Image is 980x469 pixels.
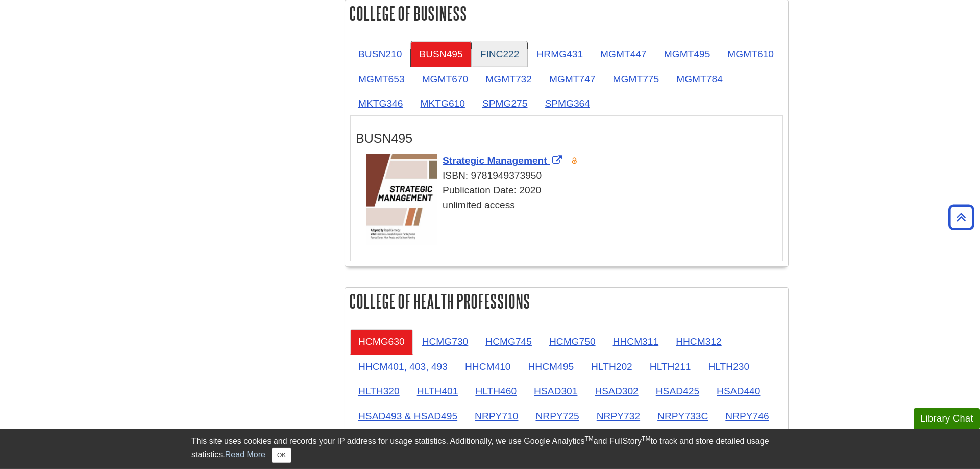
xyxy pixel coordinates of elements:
a: HLTH211 [642,354,699,379]
a: NRPY725 [527,404,587,429]
a: HSAD302 [586,379,646,404]
a: NURS101 [608,428,668,453]
a: NRPY775C [540,428,607,453]
a: SPMG275 [474,91,536,116]
a: HSAD493 & HSAD495 [350,404,465,429]
a: HSAD440 [708,379,768,404]
a: MGMT653 [350,66,413,91]
a: HHCM495 [520,354,582,379]
a: HCMG630 [350,329,413,354]
a: HRMG431 [528,41,591,66]
button: Library Chat [914,408,980,429]
button: Close [272,448,291,463]
a: HLTH202 [583,354,641,379]
a: BUSN495 [411,41,471,66]
a: SPMG364 [536,91,598,116]
a: Read More [225,450,265,459]
a: BUSN210 [350,41,410,66]
a: HCMG750 [541,329,604,354]
a: NRPY733C [649,404,716,429]
a: NRPY746 [717,404,777,429]
sup: TM [642,435,650,442]
a: HHCM311 [605,329,667,354]
a: HLTH320 [350,379,408,404]
h2: College of Health Professions [345,288,788,315]
a: NRPY774 [479,428,539,453]
a: MGMT495 [656,41,719,66]
div: Publication Date: 2020 [366,183,777,198]
a: Back to Top [945,210,977,224]
a: HCMG730 [414,329,477,354]
a: HSAD425 [648,379,707,404]
a: Link opens in new window [443,155,565,166]
a: FINC222 [472,41,528,66]
a: MKTG346 [350,91,411,116]
a: MGMT447 [592,41,655,66]
a: HLTH460 [467,379,525,404]
a: NRPY710 [467,404,526,429]
sup: TM [584,435,593,442]
a: MGMT610 [719,41,782,66]
h3: BUSN495 [356,131,777,146]
img: Open Access [571,157,578,165]
a: NURS110 [669,428,729,453]
a: NRPY732 [589,404,648,429]
a: HLTH401 [409,379,467,404]
a: NRPY747C [350,428,417,453]
div: ISBN: 9781949373950 [366,168,777,183]
a: HHCM312 [668,329,730,354]
div: unlimited access [366,198,777,213]
a: MGMT784 [668,66,731,91]
a: HHCM410 [457,354,519,379]
a: HSAD301 [526,379,585,404]
a: HLTH230 [700,354,757,379]
a: MGMT747 [541,66,604,91]
a: MGMT670 [414,66,477,91]
a: HHCM401, 403, 493 [350,354,456,379]
div: This site uses cookies and records your IP address for usage statistics. Additionally, we use Goo... [191,435,789,463]
span: Strategic Management [443,155,547,166]
a: HCMG745 [477,329,540,354]
a: NRPY763 [418,428,478,453]
a: MGMT732 [477,66,540,91]
img: Cover Art [366,154,437,245]
a: MKTG610 [412,91,473,116]
a: MGMT775 [605,66,668,91]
